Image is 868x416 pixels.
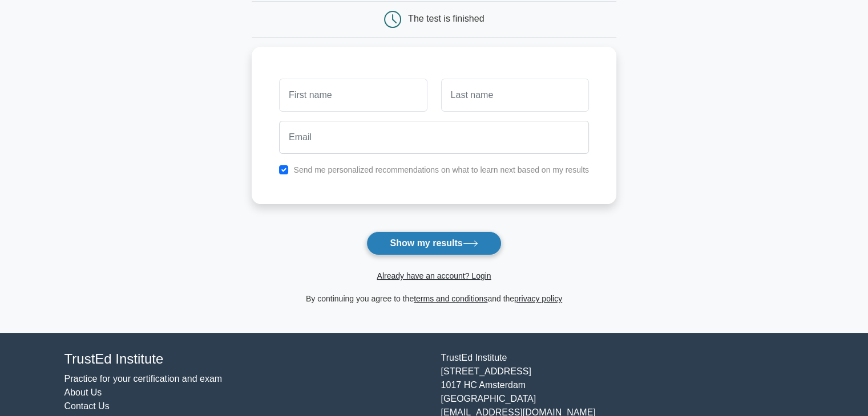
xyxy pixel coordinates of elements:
input: Email [279,121,589,154]
a: Practice for your certification and exam [64,374,223,384]
div: By continuing you agree to the and the [245,292,623,305]
input: First name [279,79,427,112]
button: Show my results [366,231,501,255]
a: Contact Us [64,401,110,411]
input: Last name [441,79,589,112]
div: The test is finished [408,14,484,23]
a: terms and conditions [414,294,487,303]
label: Send me personalized recommendations on what to learn next based on my results [293,165,589,174]
h4: TrustEd Institute [64,351,427,368]
a: Already have an account? Login [377,271,491,280]
a: privacy policy [514,294,562,303]
a: About Us [64,388,102,397]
